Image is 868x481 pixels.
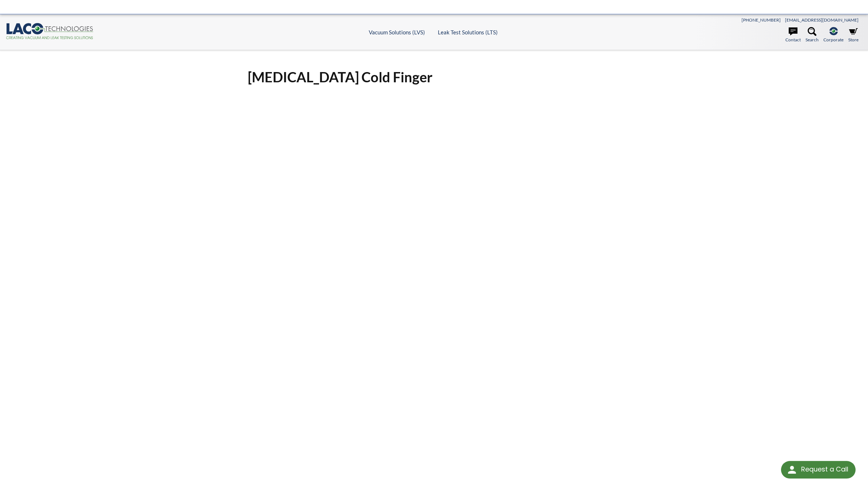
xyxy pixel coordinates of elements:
[369,29,425,35] a: Vacuum Solutions (LVS)
[742,17,781,23] a: [PHONE_NUMBER]
[785,27,801,43] a: Contact
[438,29,498,35] a: Leak Test Solutions (LTS)
[248,68,620,86] h1: [MEDICAL_DATA] Cold Finger
[848,27,858,43] a: Store
[801,461,848,478] div: Request a Call
[806,27,819,43] a: Search
[786,464,798,476] img: round button
[785,17,858,23] a: [EMAIL_ADDRESS][DOMAIN_NAME]
[781,461,856,478] div: Request a Call
[823,36,844,43] span: Corporate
